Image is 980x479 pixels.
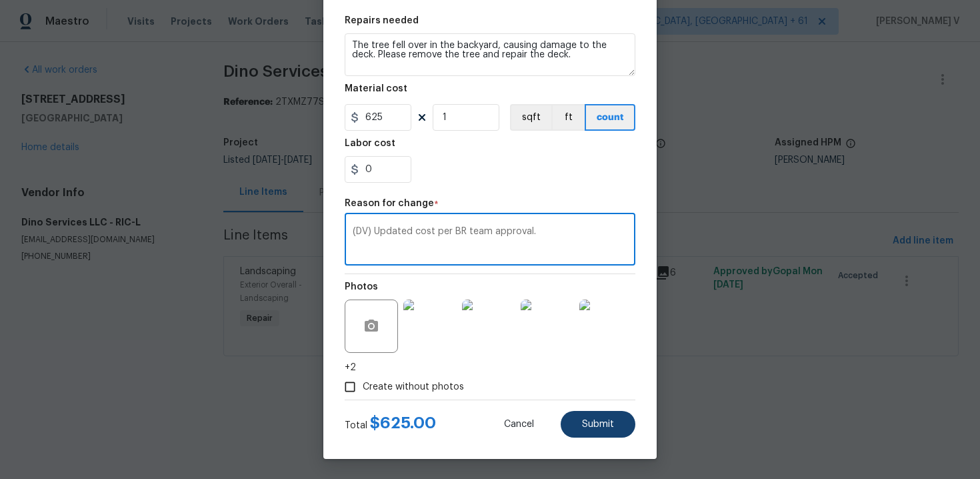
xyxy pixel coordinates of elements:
[345,199,434,208] h5: Reason for change
[345,33,635,76] textarea: The tree fell over in the backyard, causing damage to the deck. Please remove the tree and repair...
[582,420,614,430] span: Submit
[504,420,534,430] span: Cancel
[345,282,378,292] h5: Photos
[370,415,436,431] span: $ 625.00
[363,380,464,394] span: Create without photos
[483,411,555,438] button: Cancel
[345,361,356,374] span: +2
[345,416,436,432] div: Total
[345,139,395,148] h5: Labor cost
[345,16,419,25] h5: Repairs needed
[561,411,635,438] button: Submit
[353,227,627,255] textarea: (DV) Updated cost per BR team approval.
[510,104,551,131] button: sqft
[551,104,585,131] button: ft
[345,84,407,93] h5: Material cost
[585,104,635,131] button: count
